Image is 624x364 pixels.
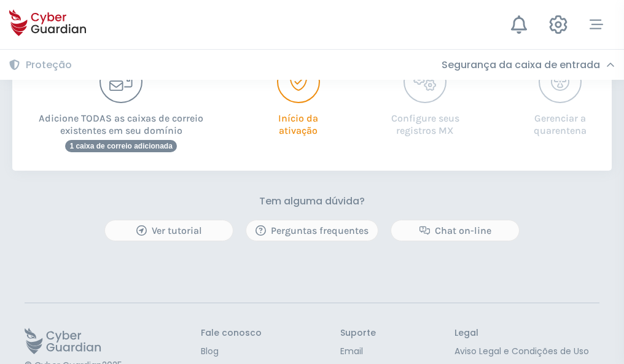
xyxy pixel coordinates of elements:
[442,59,615,71] div: Segurança da caixa de entrada
[526,60,593,137] button: Gerenciar a quarentena
[391,220,520,241] button: Chat on-line
[31,60,211,152] button: Adicione TODAS as caixas de correio existentes em seu domínio1 caixa de correio adicionada
[259,195,365,207] h3: Tem alguma dúvida?
[201,345,262,358] a: Blog
[255,223,369,238] div: Perguntas frequentes
[526,103,593,137] p: Gerenciar a quarentena
[114,223,224,238] div: Ver tutorial
[246,220,378,241] button: Perguntas frequentes
[385,103,466,137] p: Configure seus registros MX
[31,103,211,137] p: Adicione TODAS as caixas de correio existentes em seu domínio
[273,103,323,137] p: Início da ativação
[65,140,176,152] span: 1 caixa de correio adicionada
[201,328,262,339] h3: Fale conosco
[340,345,376,358] a: Email
[385,60,466,137] button: Configure seus registros MX
[26,59,72,71] h3: Proteção
[454,345,599,358] a: Aviso Legal e Condições de Uso
[340,328,376,339] h3: Suporte
[442,59,600,71] h3: Segurança da caixa de entrada
[104,220,233,241] button: Ver tutorial
[273,60,323,137] button: Início da ativação
[454,328,599,339] h3: Legal
[400,223,510,238] div: Chat on-line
